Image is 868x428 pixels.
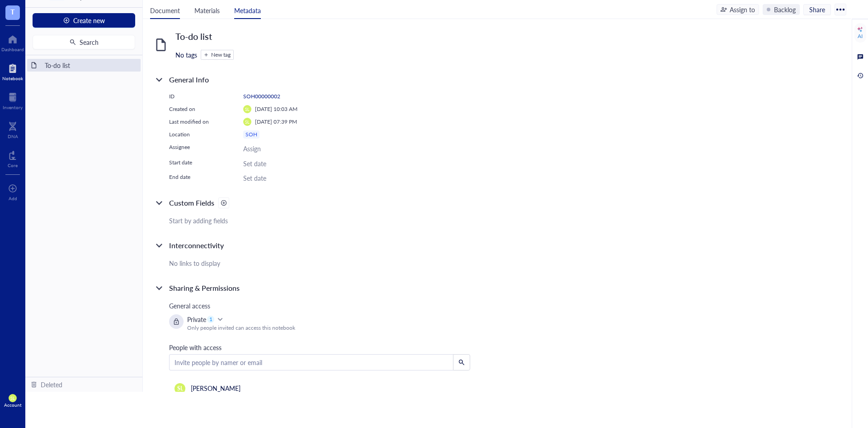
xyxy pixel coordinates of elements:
[169,342,470,352] div: People with access
[169,74,209,85] div: General Info
[169,143,236,154] div: Assignee
[169,118,236,126] div: Last modified on
[245,107,249,112] span: SL
[169,92,236,101] div: ID
[2,76,23,81] div: Notebook
[209,316,212,322] div: 1
[4,402,22,408] div: Account
[73,17,105,24] span: Create new
[150,6,180,15] span: Document
[211,52,231,58] div: New tag
[8,134,18,139] div: DNA
[191,383,296,393] div: [PERSON_NAME]
[243,92,470,101] div: SOH00000002
[243,159,470,168] div: Set date
[175,30,234,43] div: To-do list
[175,50,197,60] div: No tags
[234,6,261,15] span: Metadata
[730,5,755,14] div: Assign to
[80,38,99,46] span: Search
[3,90,23,110] a: Inventory
[187,314,206,324] div: Private
[169,240,224,251] div: Interconnectivity
[9,196,17,201] div: Add
[169,216,470,226] div: Start by adding fields
[8,148,18,168] a: Core
[858,33,863,40] div: AI
[41,380,62,390] div: Deleted
[2,61,23,81] a: Notebook
[255,105,297,113] div: [DATE] 10:03 AM
[187,324,295,332] div: Only people invited can access this notebook
[169,130,236,139] div: Location
[169,301,470,311] div: General access
[10,396,14,401] span: SL
[169,159,236,168] div: Start date
[255,118,297,126] div: [DATE] 07:39 PM
[169,105,236,113] div: Created on
[243,144,261,154] div: Assign
[774,5,796,14] div: Backlog
[194,6,220,15] span: Materials
[803,4,831,15] button: Share
[1,47,24,52] div: Dashboard
[809,5,825,14] span: Share
[33,13,135,28] button: Create new
[177,385,183,393] span: SL
[169,197,214,208] div: Custom Fields
[169,258,470,268] div: No links to display
[8,119,18,139] a: DNA
[169,173,236,183] div: End date
[8,163,18,168] div: Core
[1,32,24,52] a: Dashboard
[33,35,135,49] button: Search
[3,105,23,110] div: Inventory
[243,173,470,183] div: Set date
[245,120,249,125] span: SL
[169,283,240,293] div: Sharing & Permissions
[41,59,137,72] div: To-do list
[245,131,257,138] div: SOH
[10,6,15,17] span: T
